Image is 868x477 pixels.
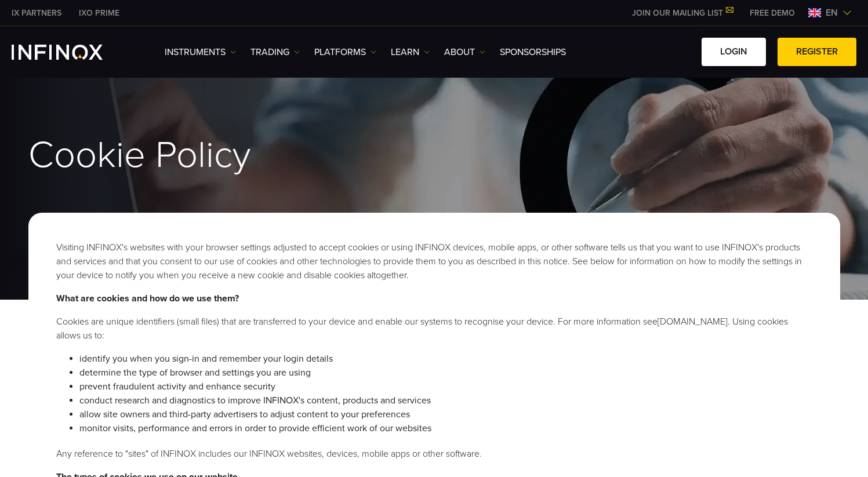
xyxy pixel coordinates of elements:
[623,8,741,18] a: JOIN OUR MAILING LIST
[79,352,812,366] li: identify you when you sign-in and remember your login details
[500,45,566,59] a: SPONSORSHIPS
[391,45,430,59] a: Learn
[702,38,766,66] a: LOGIN
[821,6,842,20] span: en
[741,7,804,19] a: INFINOX MENU
[165,45,236,59] a: Instruments
[79,380,812,394] li: prevent fraudulent activity and enhance security
[56,447,812,461] li: Any reference to "sites" of INFINOX includes our INFINOX websites, devices, mobile apps or other ...
[56,315,812,343] li: Cookies are unique identifiers (small files) that are transferred to your device and enable our s...
[79,421,812,435] li: monitor visits, performance and errors in order to provide efficient work of our websites
[56,292,812,305] p: What are cookies and how do we use them?
[250,45,300,59] a: TRADING
[658,316,728,327] a: [DOMAIN_NAME]
[314,45,376,59] a: PLATFORMS
[3,7,70,19] a: INFINOX
[70,7,128,19] a: INFINOX
[12,45,130,60] a: INFINOX Logo
[79,366,812,380] li: determine the type of browser and settings you are using
[444,45,485,59] a: ABOUT
[79,394,812,407] li: conduct research and diagnostics to improve INFINOX's content, products and services
[79,407,812,421] li: allow site owners and third-party advertisers to adjust content to your preferences
[56,241,812,282] p: Visiting INFINOX's websites with your browser settings adjusted to accept cookies or using INFINO...
[778,38,856,66] a: REGISTER
[28,136,840,175] h1: Cookie Policy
